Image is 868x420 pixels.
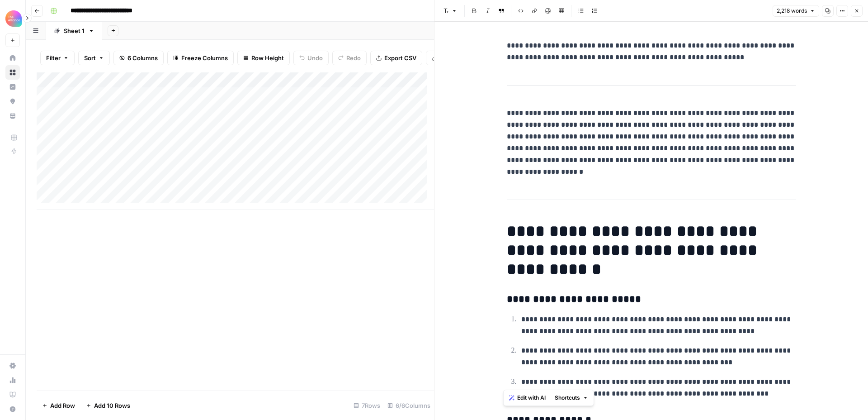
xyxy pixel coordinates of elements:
[5,387,20,402] a: Learning Hub
[113,51,164,65] button: 6 Columns
[505,392,549,404] button: Edit with AI
[251,53,284,62] span: Row Height
[78,51,110,65] button: Sort
[80,398,136,413] button: Add 10 Rows
[384,53,416,62] span: Export CSV
[5,65,20,80] a: Browse
[127,53,158,62] span: 6 Columns
[5,10,22,27] img: Alliance Logo
[37,398,80,413] button: Add Row
[5,402,20,416] button: Help + Support
[346,53,361,62] span: Redo
[5,373,20,387] a: Usage
[293,51,329,65] button: Undo
[777,7,807,15] span: 2,218 words
[5,94,20,109] a: Opportunities
[50,401,75,410] span: Add Row
[46,53,61,62] span: Filter
[517,394,546,402] span: Edit with AI
[40,51,75,65] button: Filter
[94,401,130,410] span: Add 10 Rows
[555,394,580,402] span: Shortcuts
[307,53,323,62] span: Undo
[46,22,102,40] a: Sheet 1
[5,7,20,30] button: Workspace: Alliance
[384,398,434,413] div: 6/6 Columns
[332,51,367,65] button: Redo
[370,51,422,65] button: Export CSV
[551,392,592,404] button: Shortcuts
[5,358,20,373] a: Settings
[5,51,20,65] a: Home
[5,80,20,94] a: Insights
[167,51,234,65] button: Freeze Columns
[773,5,819,17] button: 2,218 words
[64,26,85,35] div: Sheet 1
[84,53,96,62] span: Sort
[181,53,228,62] span: Freeze Columns
[5,109,20,123] a: Your Data
[237,51,290,65] button: Row Height
[350,398,384,413] div: 7 Rows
